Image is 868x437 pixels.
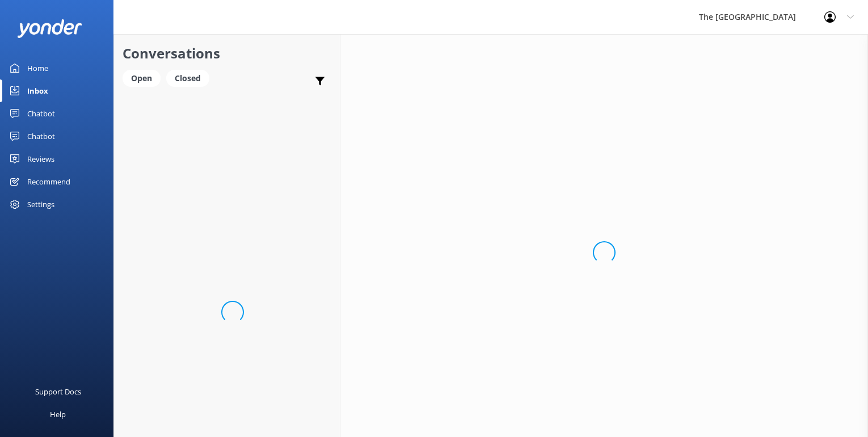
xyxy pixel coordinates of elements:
div: Chatbot [27,102,55,125]
img: yonder-white-logo.png [17,19,82,38]
div: Settings [27,193,54,216]
h2: Conversations [123,43,331,64]
a: Open [123,72,166,84]
div: Closed [166,70,209,87]
div: Reviews [27,148,54,170]
a: Closed [166,72,215,84]
div: Home [27,57,48,79]
div: Support Docs [35,380,81,403]
div: Help [50,403,66,426]
div: Chatbot [27,125,55,148]
div: Inbox [27,79,48,102]
div: Open [123,70,161,87]
div: Recommend [27,170,70,193]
